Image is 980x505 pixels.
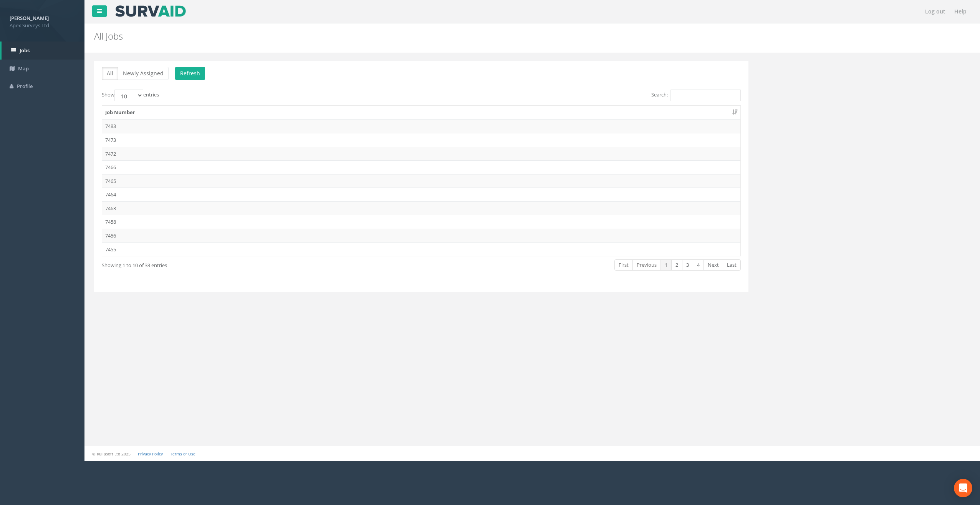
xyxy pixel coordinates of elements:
td: 7455 [102,243,740,256]
input: Search: [670,90,741,101]
td: 7483 [102,119,740,133]
td: 7465 [102,174,740,188]
td: 7458 [102,215,740,229]
strong: [PERSON_NAME] [10,15,49,22]
button: Newly Assigned [118,67,169,80]
div: Showing 1 to 10 of 33 entries [102,259,361,269]
span: Map [18,65,29,72]
td: 7466 [102,160,740,174]
th: Job Number: activate to sort column ascending [102,106,740,120]
select: Showentries [114,90,143,101]
span: Apex Surveys Ltd [10,22,75,29]
a: Previous [632,259,661,271]
td: 7472 [102,147,740,161]
a: [PERSON_NAME] Apex Surveys Ltd [10,13,75,29]
a: 4 [693,259,704,271]
a: First [614,259,633,271]
a: Next [704,259,723,271]
div: Open Intercom Messenger [954,479,972,497]
td: 7456 [102,229,740,243]
label: Show entries [102,90,159,101]
small: © Kullasoft Ltd 2025 [92,451,131,457]
a: Jobs [2,42,84,60]
td: 7463 [102,201,740,215]
a: 1 [661,259,672,271]
a: 2 [671,259,682,271]
a: Last [723,259,741,271]
button: All [102,67,118,80]
span: Jobs [20,47,30,54]
span: Profile [17,83,33,90]
a: Terms of Use [170,451,195,457]
label: Search: [651,90,741,101]
h2: All Jobs [94,31,823,41]
td: 7464 [102,188,740,201]
a: 3 [682,259,693,271]
td: 7473 [102,133,740,147]
a: Privacy Policy [138,451,163,457]
button: Refresh [175,67,205,80]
